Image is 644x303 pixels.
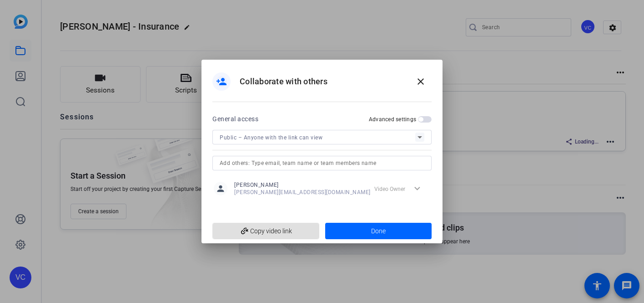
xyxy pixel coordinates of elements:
[220,158,424,169] input: Add others: Type email, team name or team members name
[212,223,319,239] button: Copy video link
[212,113,258,124] h2: General access
[240,76,327,87] h1: Collaborate with others
[415,76,426,87] mat-icon: close
[214,182,227,195] mat-icon: person
[234,181,371,189] span: [PERSON_NAME]
[369,116,416,123] h2: Advanced settings
[237,224,252,239] mat-icon: add_link
[216,76,227,87] mat-icon: person_add
[220,134,322,141] span: Public – Anyone with the link can view
[234,189,371,196] span: [PERSON_NAME][EMAIL_ADDRESS][DOMAIN_NAME]
[371,226,386,236] span: Done
[325,223,432,239] button: Done
[220,222,312,240] span: Copy video link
